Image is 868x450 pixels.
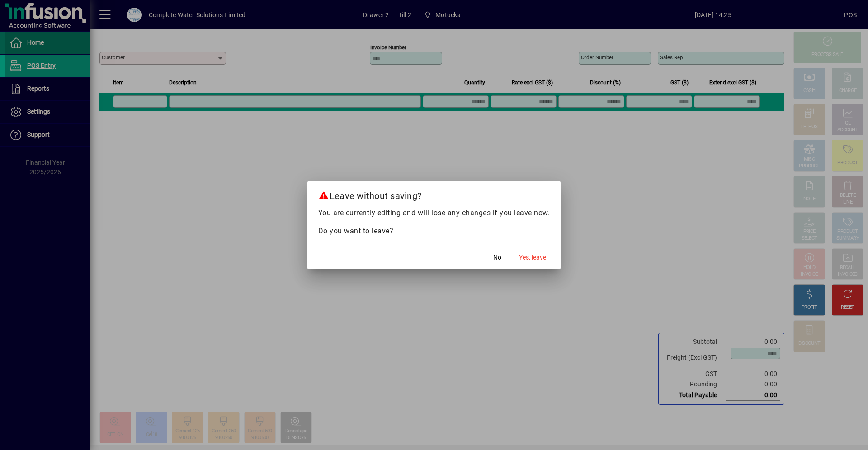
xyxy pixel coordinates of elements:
[483,250,512,266] button: No
[307,181,561,207] h2: Leave without saving?
[318,226,550,237] p: Do you want to leave?
[515,250,550,266] button: Yes, leave
[493,253,501,262] span: No
[519,253,546,262] span: Yes, leave
[318,208,550,218] p: You are currently editing and will lose any changes if you leave now.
